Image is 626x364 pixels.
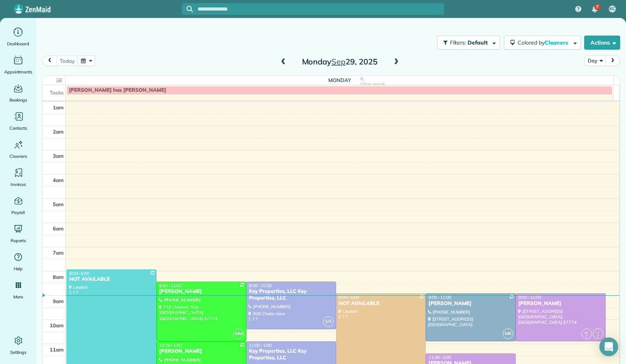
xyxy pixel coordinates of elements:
[503,328,513,339] span: MK
[323,316,334,327] span: SR
[331,57,345,66] span: Sep
[11,209,25,216] span: Payroll
[50,346,64,353] span: 11am
[586,1,603,18] div: 7 unread notifications
[3,110,33,132] a: Contacts
[518,294,541,300] span: 9:00 - 11:00
[596,330,600,335] span: LC
[360,81,385,87] span: View week
[248,348,334,361] div: Key Properties, LLC Key Properties, LLC
[159,348,244,355] div: [PERSON_NAME]
[248,288,334,302] div: Key Properties, LLC Key Properties, LLC
[3,82,33,104] a: Bookings
[3,166,33,188] a: Invoices
[159,288,244,295] div: [PERSON_NAME]
[53,225,64,232] span: 6am
[3,194,33,216] a: Payroll
[3,26,33,48] a: Dashboard
[433,36,500,50] a: Filters: Default
[56,55,78,66] button: today
[584,55,606,66] button: Day
[518,300,603,307] div: [PERSON_NAME]
[182,6,193,12] button: Focus search
[9,152,27,160] span: Cleaners
[187,6,193,12] svg: Focus search
[249,283,272,288] span: 8:30 - 10:30
[3,138,33,160] a: Cleaners
[53,177,64,183] span: 4am
[69,271,90,276] span: 8:00 - 5:00
[468,39,488,46] span: Default
[428,300,513,307] div: [PERSON_NAME]
[3,334,33,356] a: Settings
[437,36,500,50] button: Filters: Default
[53,250,64,256] span: 7am
[584,36,620,50] button: Actions
[10,348,27,356] span: Settings
[338,300,424,307] div: NOT AVAILABLE
[3,223,33,244] a: Reports
[9,124,27,132] span: Contacts
[596,4,599,10] span: 7
[328,77,351,83] span: Monday
[249,343,272,348] span: 11:00 - 1:00
[504,36,581,50] button: Colored byCleaners
[159,343,182,348] span: 11:00 - 1:00
[339,294,359,300] span: 9:00 - 5:00
[605,55,620,66] button: next
[599,337,618,356] div: Open Intercom Messenger
[428,355,451,360] span: 11:30 - 2:00
[53,274,64,280] span: 8am
[610,6,615,12] span: KC
[593,333,603,340] small: 2
[69,276,154,283] div: NOT AVAILABLE
[450,39,466,46] span: Filters:
[159,283,182,288] span: 8:30 - 11:00
[11,237,26,244] span: Reports
[233,328,244,339] span: MM
[53,298,64,304] span: 9am
[69,87,166,93] span: [PERSON_NAME] has [PERSON_NAME]
[584,330,589,335] span: AC
[50,322,64,328] span: 10am
[9,96,27,104] span: Bookings
[53,104,64,111] span: 1am
[428,294,451,300] span: 9:00 - 11:00
[13,293,23,301] span: More
[53,201,64,207] span: 5am
[545,39,570,46] span: Cleaners
[582,333,592,340] small: 2
[3,54,33,76] a: Appointments
[3,251,33,273] a: Help
[14,265,23,273] span: Help
[53,153,64,159] span: 3am
[4,68,32,76] span: Appointments
[7,40,29,48] span: Dashboard
[42,55,57,66] button: prev
[11,180,26,188] span: Invoices
[518,39,571,46] span: Colored by
[291,57,389,66] h2: Monday 29, 2025
[53,128,64,135] span: 2am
